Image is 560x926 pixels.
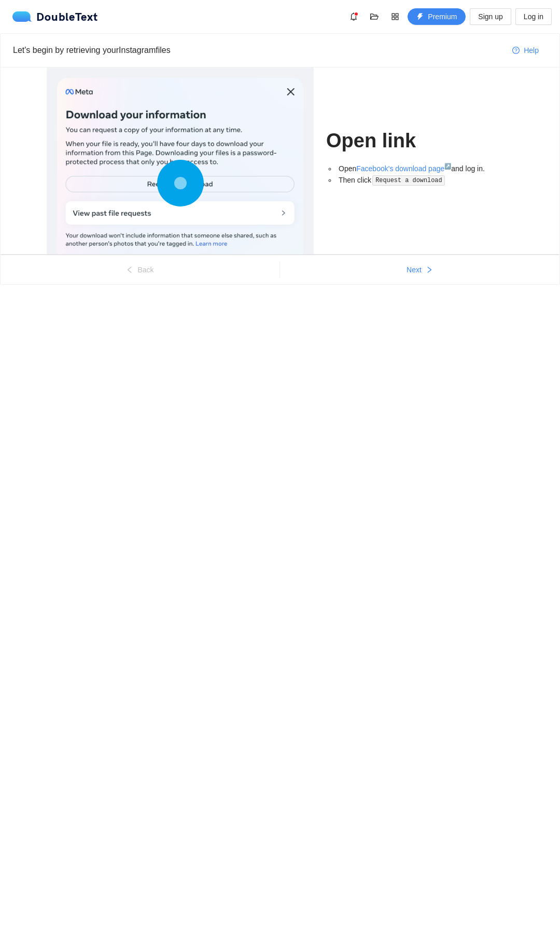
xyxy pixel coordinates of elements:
button: bell [345,8,362,25]
span: bell [346,12,361,21]
span: appstore [387,12,403,21]
button: folder-open [366,8,383,25]
button: appstore [387,8,403,25]
code: Request a download [372,175,445,186]
li: Then click [337,174,513,186]
span: Premium [428,11,457,22]
button: thunderboltPremium [408,8,466,25]
span: Log in [524,11,543,22]
span: thunderbolt [416,13,424,21]
span: right [426,266,433,274]
span: folder-open [367,12,382,21]
div: DoubleText [12,11,98,22]
a: logoDoubleText [12,11,98,22]
button: Log in [515,8,552,25]
button: question-circleHelp [504,42,547,59]
img: logo [12,11,36,22]
a: Facebook's download page↗ [356,164,451,173]
span: Help [524,45,539,56]
sup: ↗ [444,163,451,169]
span: question-circle [512,47,520,55]
button: Nextright [280,261,559,278]
span: Next [407,264,422,275]
button: leftBack [1,261,279,278]
h1: Open link [326,129,513,153]
span: Sign up [478,11,502,22]
li: Open and log in. [337,163,513,174]
button: Sign up [470,8,511,25]
div: Let's begin by retrieving your Instagram files [13,44,504,57]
